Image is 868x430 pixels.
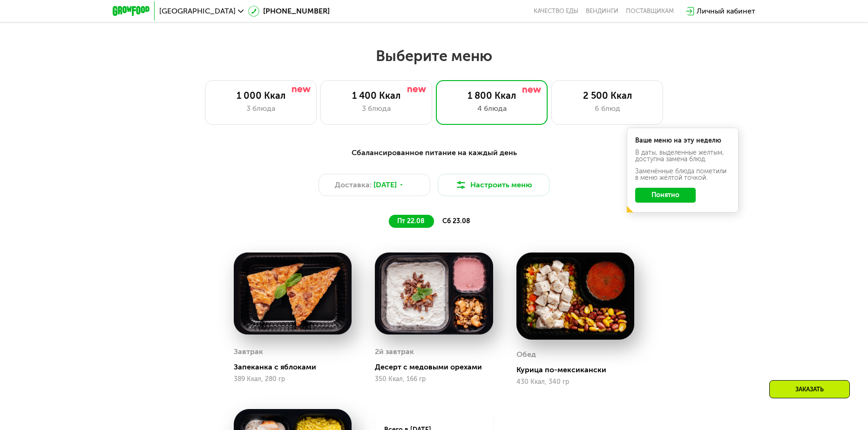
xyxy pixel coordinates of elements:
div: Сбалансированное питание на каждый день [158,147,710,159]
span: пт 22.08 [397,217,425,225]
div: Заказать [769,380,850,398]
div: 4 блюда [446,103,538,114]
span: [GEOGRAPHIC_DATA] [159,7,236,15]
div: 1 800 Ккал [446,90,538,101]
div: поставщикам [626,7,674,15]
div: 1 400 Ккал [330,90,422,101]
div: Ваше меню на эту неделю [635,137,730,144]
a: [PHONE_NUMBER] [248,6,330,17]
span: сб 23.08 [442,217,470,225]
a: Качество еды [534,7,578,15]
div: Обед [516,348,536,362]
div: Курица по-мексикански [516,365,642,375]
div: Завтрак [234,345,263,359]
div: 1 000 Ккал [215,90,307,101]
div: В даты, выделенные желтым, доступна замена блюд. [635,150,730,163]
div: 389 Ккал, 280 гр [234,375,352,383]
button: Понятно [635,188,696,203]
div: Десерт с медовыми орехами [375,362,500,372]
h2: Выберите меню [30,47,838,65]
div: 2й завтрак [375,345,414,359]
div: 3 блюда [215,103,307,114]
button: Настроить меню [438,174,549,196]
div: Личный кабинет [697,6,755,17]
a: Вендинги [586,7,618,15]
div: 350 Ккал, 166 гр [375,375,493,383]
span: Доставка: [335,179,372,191]
div: 2 500 Ккал [561,90,653,101]
div: Запеканка с яблоками [234,362,359,372]
div: 3 блюда [330,103,422,114]
span: [DATE] [373,179,397,191]
div: 6 блюд [561,103,653,114]
div: Заменённые блюда пометили в меню жёлтой точкой. [635,168,730,181]
div: 430 Ккал, 340 гр [516,378,634,386]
